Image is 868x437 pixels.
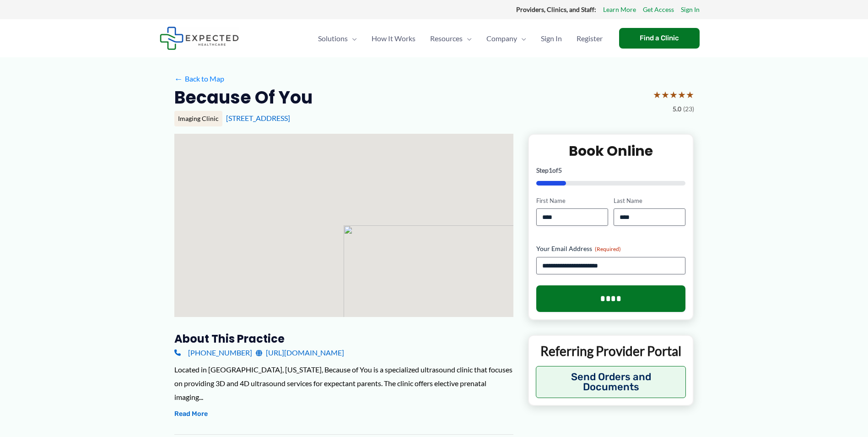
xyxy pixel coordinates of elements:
[673,103,681,115] span: 5.0
[619,28,700,49] a: Find a Clinic
[311,22,610,55] nav: Primary Site Navigation
[174,74,183,83] span: ←
[311,22,364,55] a: SolutionsMenu Toggle
[174,409,208,420] button: Read More
[479,22,534,55] a: CompanyMenu Toggle
[226,114,290,122] a: [STREET_ADDRESS]
[174,111,222,126] div: Imaging Clinic
[534,22,569,55] a: Sign In
[463,22,472,55] span: Menu Toggle
[661,86,669,103] span: ★
[577,22,603,55] span: Register
[486,22,517,55] span: Company
[569,22,610,55] a: Register
[430,22,463,55] span: Resources
[558,166,562,174] span: 5
[614,197,685,205] label: Last Name
[174,72,224,86] a: ←Back to Map
[516,5,596,13] strong: Providers, Clinics, and Staff:
[174,346,252,360] a: [PHONE_NUMBER]
[686,86,694,103] span: ★
[541,22,562,55] span: Sign In
[536,142,686,160] h2: Book Online
[681,4,700,16] a: Sign In
[669,86,678,103] span: ★
[364,22,423,55] a: How It Works
[643,4,674,16] a: Get Access
[348,22,357,55] span: Menu Toggle
[536,343,686,359] p: Referring Provider Portal
[683,103,694,115] span: (23)
[653,86,661,103] span: ★
[160,27,239,50] img: Expected Healthcare Logo - side, dark font, small
[423,22,479,55] a: ResourcesMenu Toggle
[595,246,621,252] span: (Required)
[256,346,344,360] a: [URL][DOMAIN_NAME]
[372,22,415,55] span: How It Works
[536,167,686,174] p: Step of
[318,22,348,55] span: Solutions
[603,4,636,16] a: Learn More
[536,244,686,253] label: Your Email Address
[678,86,686,103] span: ★
[174,86,313,109] h2: Because of You
[549,166,552,174] span: 1
[517,22,526,55] span: Menu Toggle
[174,332,513,346] h3: About this practice
[536,197,608,205] label: First Name
[174,363,513,404] div: Located in [GEOGRAPHIC_DATA], [US_STATE], Because of You is a specialized ultrasound clinic that ...
[536,366,686,398] button: Send Orders and Documents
